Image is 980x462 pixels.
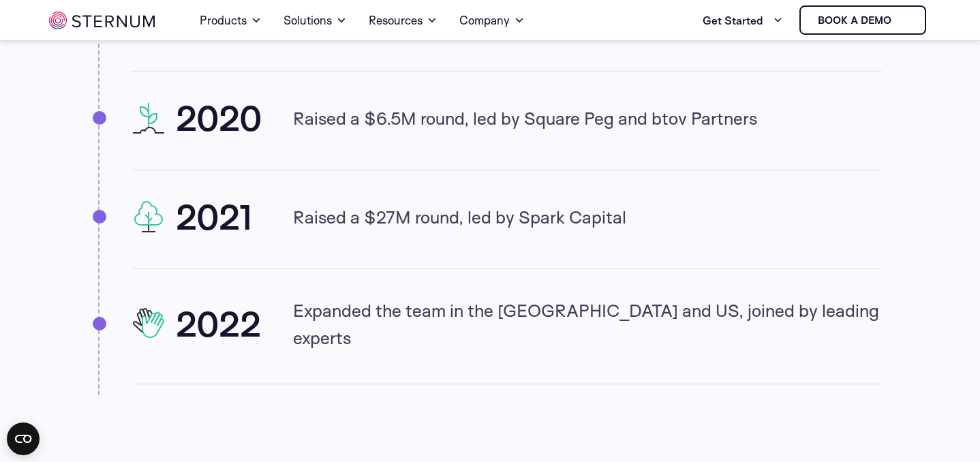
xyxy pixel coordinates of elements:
[49,12,155,29] img: sternum iot
[703,7,783,34] a: Get Started
[176,305,261,343] h2: 2022
[799,5,926,35] a: Book a demo
[176,99,262,137] h2: 2020
[7,422,40,455] button: Open CMP widget
[132,307,165,340] img: 2022
[369,1,438,40] a: Resources
[200,1,262,40] a: Products
[176,198,252,236] h2: 2021
[284,1,347,40] a: Solutions
[132,102,165,134] img: 2020
[132,200,165,233] img: 2021
[459,1,525,40] a: Company
[293,104,757,132] p: Raised a $6.5M round, led by Square Peg and btov Partners
[897,15,908,26] img: sternum iot
[293,296,882,351] p: Expanded the team in the [GEOGRAPHIC_DATA] and US, joined by leading experts
[293,203,626,230] p: Raised a $27M round, led by Spark Capital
